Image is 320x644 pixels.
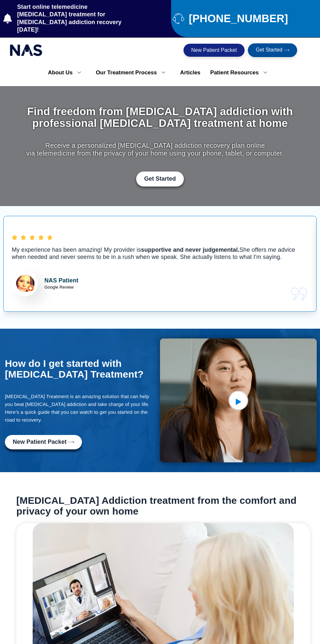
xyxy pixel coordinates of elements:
[12,270,38,296] img: Lisa Review for National Addiction Specialists Top Rated Suboxone Clinic
[10,43,42,58] img: national addiction specialists online suboxone clinic - logo
[13,439,67,445] span: New Patient Packet
[43,66,91,80] a: About Us
[248,43,297,57] a: Get Started
[3,3,137,34] a: Start online telemedicine [MEDICAL_DATA] treatment for [MEDICAL_DATA] addiction recovery [DATE]!
[91,66,175,80] a: Our Treatment Process
[44,277,78,283] strong: NAS Patient
[16,3,137,34] span: Start online telemedicine [MEDICAL_DATA] treatment for [MEDICAL_DATA] addiction recovery [DATE]!
[26,172,294,187] div: Get Started with Suboxone Treatment by filling-out this new patient packet form
[5,358,157,380] h2: How do I get started with [MEDICAL_DATA] Treatment?
[141,247,239,253] b: supportive and never judgemental.
[184,44,245,57] a: New Patient Packet
[5,435,82,449] a: New Patient Packet
[5,435,157,449] div: Fill-out this new patient packet form to get started with Suboxone Treatment
[144,175,176,183] span: Get Started
[5,393,157,424] p: [MEDICAL_DATA] Treatment is an amazing solution that can help you beat [MEDICAL_DATA] addiction a...
[229,391,248,410] a: video-popup
[44,285,73,290] span: Google Review
[26,142,284,157] p: Receive a personalized [MEDICAL_DATA] addiction recovery plan online via telemedicine from the pr...
[12,246,308,261] p: My experience has been amazing! My provider is She offers me advice when needed and never seems t...
[191,48,237,53] span: New Patient Packet
[26,106,294,129] h1: Find freedom from [MEDICAL_DATA] addiction with professional [MEDICAL_DATA] treatment at home
[187,15,288,22] span: [PHONE_NUMBER]
[205,66,277,80] a: Patient Resources
[136,172,184,187] a: Get Started
[173,13,317,24] a: [PHONE_NUMBER]
[256,47,282,53] span: Get Started
[175,66,205,80] a: Articles
[16,495,310,517] h2: [MEDICAL_DATA] Addiction treatment from the comfort and privacy of your own home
